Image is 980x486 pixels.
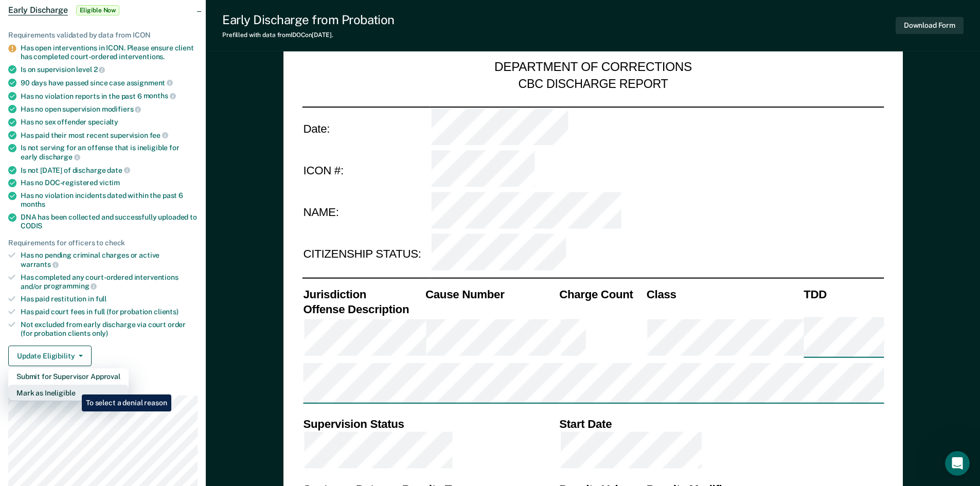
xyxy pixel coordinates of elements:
[21,92,198,101] div: Has no violation reports in the past 6
[302,416,558,431] th: Supervision Status
[8,385,129,401] button: Mark as Ineligible
[94,65,105,74] span: 2
[302,301,424,316] th: Offense Description
[518,76,668,92] div: CBC DISCHARGE REPORT
[99,178,120,187] span: victim
[8,368,129,385] button: Submit for Supervisor Approval
[21,320,198,338] div: Not excluded from early discharge via court order (for probation clients
[302,286,424,301] th: Jurisdiction
[558,286,646,301] th: Charge Count
[8,239,198,247] div: Requirements for officers to check
[8,5,68,15] span: Early Discharge
[945,451,970,476] iframe: Intercom live chat
[302,106,430,149] td: Date:
[154,308,179,316] span: clients)
[21,251,198,268] div: Has no pending criminal charges or active
[21,65,198,74] div: Is on supervision level
[150,131,168,139] span: fee
[21,200,45,208] span: months
[21,143,198,161] div: Is not serving for an offense that is ineligible for early
[21,222,42,230] span: CODIS
[896,17,964,34] button: Download Form
[21,273,198,291] div: Has completed any court-ordered interventions and/or
[222,12,395,27] div: Early Discharge from Probation
[21,213,198,230] div: DNA has been collected and successfully uploaded to
[39,153,80,161] span: discharge
[21,44,198,61] div: Has open interventions in ICON. Please ensure client has completed court-ordered interventions.
[44,282,97,290] span: programming
[144,92,176,100] span: months
[21,191,198,209] div: Has no violation incidents dated within the past 6
[96,295,106,303] span: full
[302,149,430,191] td: ICON #:
[424,286,558,301] th: Cause Number
[21,104,198,114] div: Has no open supervision
[21,178,198,187] div: Has no DOC-registered
[88,118,118,126] span: specialty
[107,166,130,174] span: date
[21,118,198,127] div: Has no sex offender
[494,60,692,76] div: DEPARTMENT OF CORRECTIONS
[21,308,198,316] div: Has paid court fees in full (for probation
[803,286,884,301] th: TDD
[21,260,59,268] span: warrants
[76,5,120,15] span: Eligible Now
[127,79,173,87] span: assignment
[222,31,395,39] div: Prefilled with data from IDOC on [DATE] .
[21,131,198,140] div: Has paid their most recent supervision
[302,191,430,233] td: NAME:
[21,78,198,87] div: 90 days have passed since case
[102,105,141,113] span: modifiers
[21,166,198,175] div: Is not [DATE] of discharge
[302,233,430,276] td: CITIZENSHIP STATUS:
[645,286,802,301] th: Class
[92,329,108,337] span: only)
[8,31,198,40] div: Requirements validated by data from ICON
[558,416,884,431] th: Start Date
[21,295,198,303] div: Has paid restitution in
[8,346,92,366] button: Update Eligibility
